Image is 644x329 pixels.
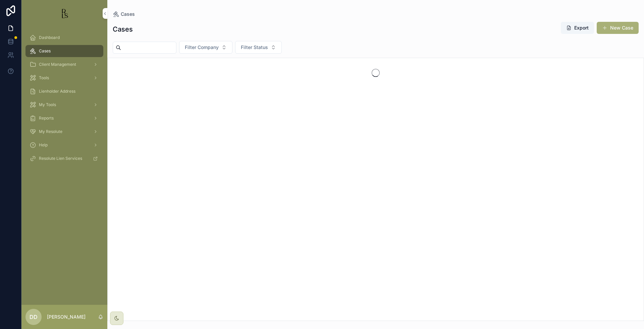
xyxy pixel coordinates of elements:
span: Filter Status [241,44,268,51]
a: Client Management [25,58,103,70]
span: Client Management [39,62,76,67]
a: Lienholder Address [25,85,103,97]
p: [PERSON_NAME] [47,314,86,320]
span: Cases [39,48,51,54]
a: Help [25,139,103,151]
a: My Resolute [25,126,103,138]
span: Reports [39,115,54,121]
span: Dashboard [39,35,60,40]
span: My Tools [39,102,56,107]
button: New Case [597,22,639,34]
a: My Tools [25,99,103,111]
a: Cases [25,45,103,57]
span: Help [39,142,48,148]
a: Tools [25,72,103,84]
a: Resolute Lien Services [25,152,103,164]
a: Cases [113,11,135,17]
span: Lienholder Address [39,89,75,94]
span: My Resolute [39,129,62,134]
span: Tools [39,75,49,81]
span: DD [30,313,38,321]
span: Filter Company [185,44,219,51]
h1: Cases [113,25,133,34]
a: Reports [25,112,103,124]
span: Cases [121,11,135,17]
img: App logo [59,8,70,19]
button: Select Button [179,41,232,54]
span: Resolute Lien Services [39,156,82,161]
button: Select Button [235,41,282,54]
div: scrollable content [21,27,107,173]
a: Dashboard [25,32,103,44]
button: Export [561,22,594,34]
